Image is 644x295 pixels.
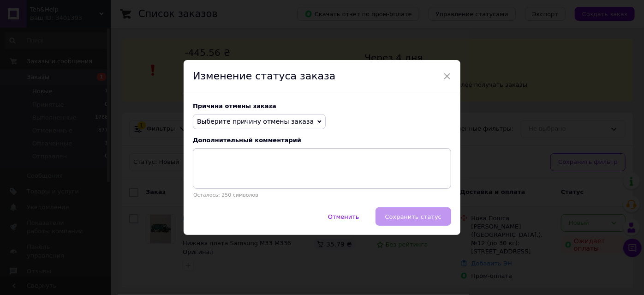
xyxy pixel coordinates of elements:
p: Осталось: 250 символов [193,192,451,198]
span: Выберите причину отмены заказа [197,118,314,125]
div: Причина отмены заказа [193,102,451,109]
button: Отменить [318,207,369,226]
div: Дополнительный комментарий [193,137,451,144]
span: Отменить [328,213,359,220]
div: Изменение статуса заказа [184,60,460,93]
span: × [443,68,451,84]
